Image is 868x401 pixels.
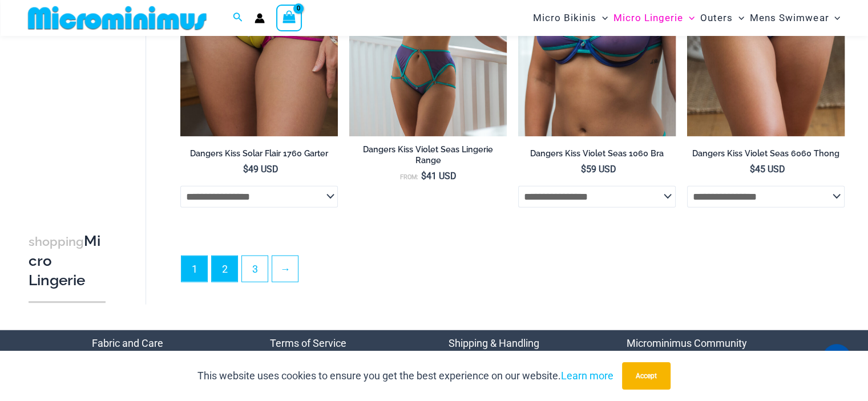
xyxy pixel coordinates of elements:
span: $ [750,164,755,175]
h3: Micro Lingerie [29,232,106,290]
h2: Dangers Kiss Violet Seas 6060 Thong [687,148,845,159]
bdi: 45 USD [750,164,785,175]
span: $ [581,164,586,175]
span: Menu Toggle [596,3,608,33]
a: Terms of Service [270,337,346,349]
a: → [272,256,298,282]
h2: Dangers Kiss Violet Seas 1060 Bra [518,148,676,159]
a: Dangers Kiss Violet Seas 6060 Thong [687,148,845,163]
span: Micro Lingerie [613,3,683,33]
button: Accept [622,362,671,390]
bdi: 41 USD [421,171,457,181]
img: MM SHOP LOGO FLAT [23,5,211,31]
a: Fabric and Care [92,337,163,349]
span: From: [400,173,418,181]
span: Menu Toggle [683,3,695,33]
h2: Dangers Kiss Violet Seas Lingerie Range [349,144,507,165]
p: This website uses cookies to ensure you get the best experience on our website. [197,367,613,384]
a: OutersMenu ToggleMenu Toggle [697,3,747,33]
nav: Site Navigation [528,2,845,34]
h2: Dangers Kiss Solar Flair 1760 Garter [180,148,338,159]
span: Menu Toggle [733,3,744,33]
a: View Shopping Cart, empty [276,5,302,31]
span: $ [421,171,426,181]
a: Learn more [561,370,613,382]
a: Page 3 [242,256,268,282]
a: Dangers Kiss Violet Seas Lingerie Range [349,144,507,170]
a: Search icon link [233,11,243,25]
a: Micro BikinisMenu ToggleMenu Toggle [530,3,611,33]
bdi: 59 USD [581,164,616,175]
span: Mens Swimwear [750,3,829,33]
a: Microminimus Community [627,337,747,349]
span: Outers [700,3,733,33]
a: Shipping & Handling [449,337,539,349]
a: Page 2 [212,256,237,282]
span: $ [243,164,248,175]
span: shopping [29,234,84,249]
a: Micro LingerieMenu ToggleMenu Toggle [611,3,697,33]
a: Dangers Kiss Solar Flair 1760 Garter [180,148,338,163]
span: Page 1 [181,256,207,282]
bdi: 49 USD [243,164,278,175]
a: Account icon link [255,13,265,23]
nav: Product Pagination [180,256,845,289]
a: Mens SwimwearMenu ToggleMenu Toggle [747,3,843,33]
span: Menu Toggle [829,3,840,33]
span: Micro Bikinis [533,3,596,33]
a: Dangers Kiss Violet Seas 1060 Bra [518,148,676,163]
